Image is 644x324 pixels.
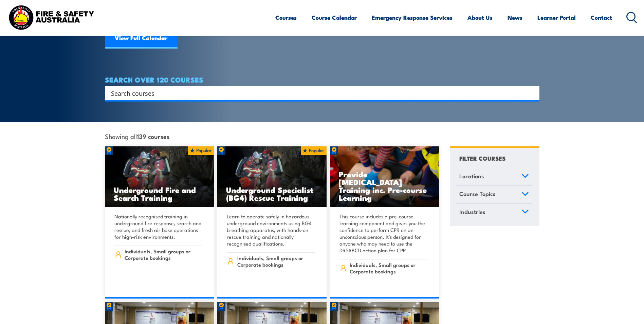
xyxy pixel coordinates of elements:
[330,146,439,208] img: Low Voltage Rescue and Provide CPR
[330,146,439,208] a: Provide [MEDICAL_DATA] Training inc. Pre-course Learning
[105,146,214,208] a: Underground Fire and Search Training
[537,8,576,26] a: Learner Portal
[459,207,485,216] span: Industries
[114,213,203,240] p: Nationally recognised training in underground fire response, search and rescue, and fresh air bas...
[591,8,612,26] a: Contact
[217,146,327,208] a: Underground Specialist (BG4) Rescue Training
[459,154,505,163] h4: FILTER COURSES
[137,131,169,141] strong: 139 courses
[528,88,537,98] button: Search magnifier button
[339,213,428,254] p: This course includes a pre-course learning component and gives you the confidence to perform CPR ...
[105,76,539,83] h4: SEARCH OVER 120 COURSES
[459,189,496,198] span: Course Topics
[237,255,315,268] span: Individuals, Small groups or Corporate bookings
[105,28,178,49] a: View Full Calendar
[372,8,453,26] a: Emergency Response Services
[350,262,427,274] span: Individuals, Small groups or Corporate bookings
[105,146,214,208] img: Underground mine rescue
[467,8,493,26] a: About Us
[459,172,484,181] span: Locations
[114,186,205,201] h3: Underground Fire and Search Training
[112,88,526,98] form: Search form
[227,213,315,247] p: Learn to operate safely in hazardous underground environments using BG4 breathing apparatus, with...
[275,8,297,26] a: Courses
[456,168,532,186] a: Locations
[456,204,532,221] a: Industries
[508,8,522,26] a: News
[339,170,430,201] h3: Provide [MEDICAL_DATA] Training inc. Pre-course Learning
[456,186,532,203] a: Course Topics
[217,146,327,208] img: Underground mine rescue
[125,248,202,261] span: Individuals, Small groups or Corporate bookings
[105,132,169,140] span: Showing all
[226,186,318,201] h3: Underground Specialist (BG4) Rescue Training
[111,88,525,98] input: Search input
[312,8,357,26] a: Course Calendar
